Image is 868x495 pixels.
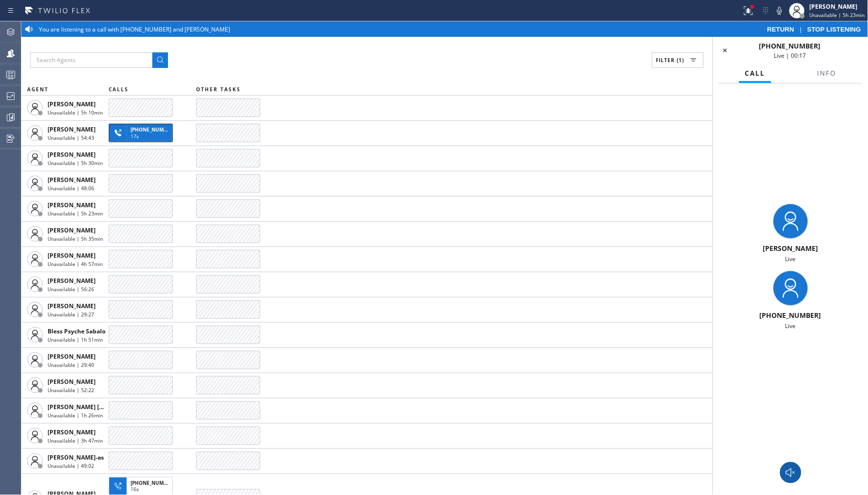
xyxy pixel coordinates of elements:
span: [PERSON_NAME] [48,100,96,108]
span: [PHONE_NUMBER] [759,41,821,50]
span: RETURN [768,26,795,33]
span: Unavailable | 48:06 [48,185,94,192]
span: Unavailable | 29:40 [48,362,94,368]
span: [PERSON_NAME]-as [48,453,104,462]
span: [PERSON_NAME] [48,226,96,234]
span: [PERSON_NAME] [48,125,96,133]
span: Unavailable | 3h 47min [48,437,103,444]
span: Unavailable | 4h 57min [48,261,103,267]
span: Unavailable | 5h 35min [48,235,103,242]
div: | [763,25,866,33]
span: [PHONE_NUMBER] [760,311,821,320]
span: Unavailable | 5h 10min [48,109,103,116]
span: Live [785,255,796,263]
span: [PERSON_NAME] [PERSON_NAME] [48,403,145,411]
span: [PERSON_NAME] [48,378,96,386]
button: Monitor Call [780,462,801,483]
span: CALLS [109,86,129,93]
span: AGENT [27,86,49,93]
span: [PERSON_NAME] [48,150,96,159]
button: Info [812,64,842,83]
div: [PERSON_NAME] [717,244,864,253]
span: Unavailable | 1h 51min [48,336,103,343]
button: STOP LISTENING [802,25,866,33]
span: STOP LISTENING [807,26,861,33]
span: Info [818,69,836,78]
span: OTHER TASKS [196,86,241,93]
span: [PERSON_NAME] [48,277,96,285]
div: [PERSON_NAME] [810,2,865,11]
span: [PERSON_NAME] [48,302,96,310]
span: Unavailable | 5h 23min [810,12,865,18]
span: [PHONE_NUMBER] [131,126,175,133]
span: Unavailable | 52:22 [48,387,94,394]
span: [PHONE_NUMBER] [131,479,175,486]
span: [PERSON_NAME] [48,428,96,436]
span: Unavailable | 29:27 [48,311,94,318]
span: [PERSON_NAME] [48,352,96,361]
button: [PHONE_NUMBER]17s [109,121,176,145]
span: Call [745,69,766,78]
span: [PERSON_NAME] [48,201,96,209]
button: RETURN [763,25,800,33]
button: Mute [773,4,786,17]
span: Filter (1) [656,57,684,64]
span: You are listening to a call with [PHONE_NUMBER] and [PERSON_NAME] [39,25,230,33]
span: Unavailable | 5h 23min [48,210,103,217]
input: Search Agents [30,52,152,68]
span: [PERSON_NAME] [48,176,96,184]
button: Filter (1) [652,52,704,68]
span: Bless Psyche Sabalo [48,327,105,335]
button: Call [739,64,771,83]
span: Unavailable | 5h 30min [48,160,103,166]
span: 16s [131,486,139,493]
span: Live | 00:17 [774,51,806,60]
span: Unavailable | 49:02 [48,462,94,469]
span: Unavailable | 1h 26min [48,412,103,419]
span: 17s [131,133,139,140]
span: Unavailable | 56:26 [48,286,94,293]
span: Unavailable | 54:43 [48,134,94,141]
span: Live [785,322,796,330]
span: [PERSON_NAME] [48,251,96,260]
